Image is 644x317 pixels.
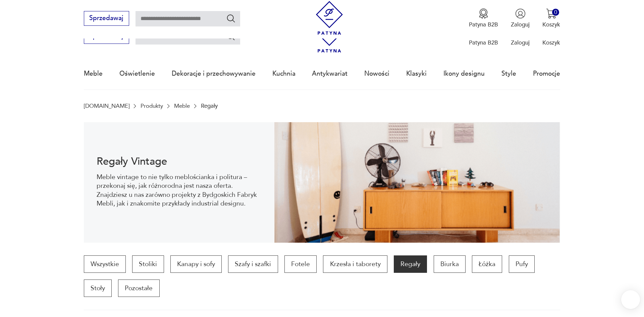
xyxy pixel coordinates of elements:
[172,58,256,89] a: Dekoracje i przechowywanie
[84,11,129,26] button: Sprzedawaj
[469,8,498,28] a: Ikona medaluPatyna B2B
[511,39,530,47] p: Zaloguj
[469,8,498,28] button: Patyna B2B
[201,103,218,109] p: Regały
[97,173,262,208] p: Meble vintage to nie tylko meblościanka i politura – przekonaj się, jak różnorodna jest nasza ofe...
[552,9,559,16] div: 0
[84,280,112,297] a: Stoły
[274,122,560,243] img: dff48e7735fce9207bfd6a1aaa639af4.png
[511,21,530,28] p: Zaloguj
[542,39,560,47] p: Koszyk
[394,255,427,273] a: Regały
[364,58,389,89] a: Nowości
[469,39,498,47] p: Patyna B2B
[434,255,466,273] a: Biurka
[515,8,526,19] img: Ikonka użytkownika
[174,103,190,109] a: Meble
[501,58,516,89] a: Style
[323,255,387,273] a: Krzesła i taborety
[84,58,103,89] a: Meble
[533,58,560,89] a: Promocje
[272,58,296,89] a: Kuchnia
[97,157,262,166] h1: Regały Vintage
[228,255,278,273] a: Szafy i szafki
[542,8,560,28] button: 0Koszyk
[621,290,640,309] iframe: Smartsupp widget button
[511,8,530,28] button: Zaloguj
[284,255,317,273] a: Fotele
[469,21,498,28] p: Patyna B2B
[478,8,489,19] img: Ikona medalu
[119,58,155,89] a: Oświetlenie
[84,255,126,273] a: Wszystkie
[118,280,159,297] a: Pozostałe
[443,58,485,89] a: Ikony designu
[170,255,222,273] a: Kanapy i sofy
[406,58,427,89] a: Klasyki
[84,34,129,39] a: Sprzedawaj
[132,255,164,273] a: Stoliki
[472,255,502,273] a: Łóżka
[84,103,129,109] a: [DOMAIN_NAME]
[509,255,535,273] a: Pufy
[313,1,346,35] img: Patyna - sklep z meblami i dekoracjami vintage
[141,103,163,109] a: Produkty
[226,31,236,41] button: Szukaj
[546,8,556,19] img: Ikona koszyka
[84,16,129,21] a: Sprzedawaj
[542,21,560,28] p: Koszyk
[312,58,347,89] a: Antykwariat
[226,13,236,23] button: Szukaj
